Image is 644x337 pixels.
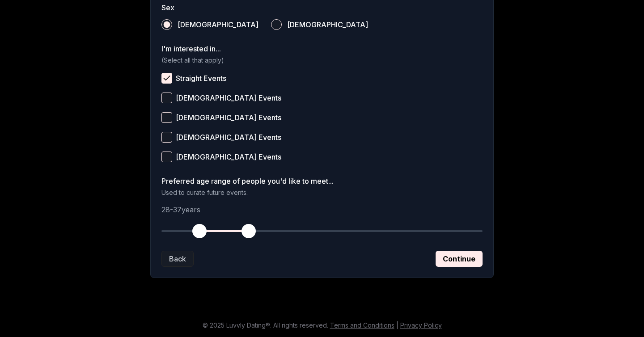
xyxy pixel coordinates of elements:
[161,188,483,197] p: Used to curate future events.
[161,4,483,11] label: Sex
[287,21,368,28] span: [DEMOGRAPHIC_DATA]
[176,114,281,121] span: [DEMOGRAPHIC_DATA] Events
[400,321,442,329] a: Privacy Policy
[161,19,172,30] button: [DEMOGRAPHIC_DATA]
[161,177,483,185] label: Preferred age range of people you'd like to meet...
[161,251,194,267] button: Back
[330,321,394,329] a: Terms and Conditions
[161,204,483,215] p: 28 - 37 years
[161,132,172,143] button: [DEMOGRAPHIC_DATA] Events
[176,75,226,82] span: Straight Events
[161,152,172,162] button: [DEMOGRAPHIC_DATA] Events
[436,251,483,267] button: Continue
[161,73,172,84] button: Straight Events
[176,153,281,160] span: [DEMOGRAPHIC_DATA] Events
[161,45,483,52] label: I'm interested in...
[176,134,281,141] span: [DEMOGRAPHIC_DATA] Events
[176,94,281,101] span: [DEMOGRAPHIC_DATA] Events
[271,19,282,30] button: [DEMOGRAPHIC_DATA]
[396,321,398,329] span: |
[178,21,258,28] span: [DEMOGRAPHIC_DATA]
[161,93,172,103] button: [DEMOGRAPHIC_DATA] Events
[161,56,483,65] p: (Select all that apply)
[161,112,172,123] button: [DEMOGRAPHIC_DATA] Events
